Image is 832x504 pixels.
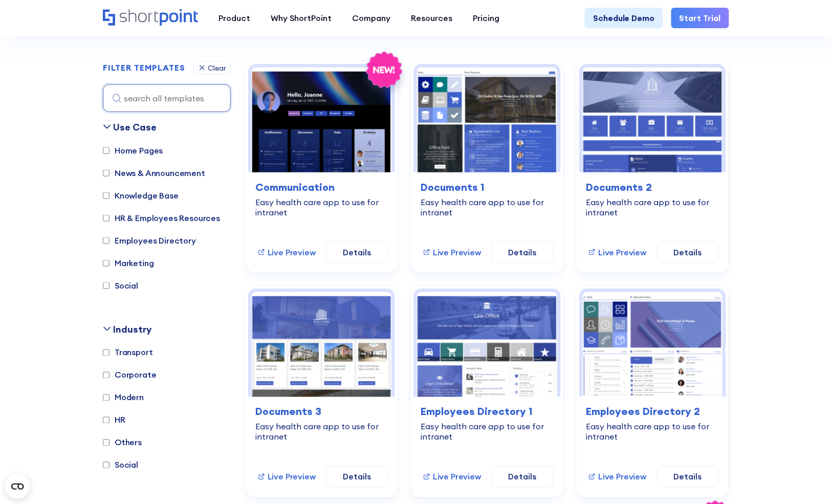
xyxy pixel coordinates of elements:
div: Pricing [473,12,499,24]
label: Social [103,459,138,471]
div: Easy health care app to use for intranet [421,422,553,442]
a: Details [491,242,554,263]
h3: Employees Directory 2 [586,404,719,420]
input: News & Announcement [103,170,110,177]
a: Details [656,242,719,263]
img: Employees Directory 2 [583,292,722,397]
a: Start Trial [671,8,729,28]
label: Modern [103,391,144,404]
div: Clear [208,64,226,72]
a: Home [103,9,198,27]
input: Modern [103,395,110,401]
a: Live Preview [257,471,316,483]
h3: Documents 1 [421,180,553,195]
label: Corporate [103,369,157,381]
div: Easy health care app to use for intranet [255,422,388,442]
input: Transport [103,349,110,356]
label: HR [103,414,125,426]
div: Resources [411,12,452,24]
a: Resources [401,8,463,28]
label: Employees Directory [103,234,196,247]
input: HR [103,417,110,424]
input: Others [103,440,110,446]
a: Why ShortPoint [260,8,342,28]
img: Employees Directory 1 [417,292,557,397]
label: HR & Employees Resources [103,212,220,224]
div: Industry [113,322,151,336]
a: Live Preview [423,471,481,483]
input: Home Pages [103,147,110,154]
label: Marketing [103,257,154,269]
label: Knowledge Base [103,189,179,202]
img: Communication [252,68,391,172]
div: Easy health care app to use for intranet [255,197,388,217]
h2: FILTER TEMPLATES [103,63,185,73]
div: Easy health care app to use for intranet [586,422,719,442]
div: Easy health care app to use for intranet [586,197,719,217]
img: Documents 3 [252,292,391,397]
a: Details [326,466,388,488]
div: Use Case [113,120,157,134]
label: News & Announcement [103,167,205,179]
a: Schedule Demo [585,8,663,28]
a: Pricing [463,8,510,28]
a: Live Preview [257,246,316,258]
input: Corporate [103,372,110,379]
div: Company [352,12,390,24]
iframe: Chat Widget [781,455,832,504]
input: Knowledge Base [103,192,110,199]
a: Live Preview [588,246,646,258]
input: HR & Employees Resources [103,215,110,222]
div: Product [218,12,250,24]
label: Others [103,436,142,449]
h3: Documents 2 [586,180,719,195]
a: Live Preview [588,471,646,483]
button: Open CMP widget [5,474,30,499]
input: Employees Directory [103,237,110,244]
a: Details [326,242,388,263]
label: Transport [103,346,153,359]
img: Documents 1 [417,68,557,172]
label: Home Pages [103,144,163,157]
div: Why ShortPoint [271,12,332,24]
input: search all templates [103,84,231,112]
h3: Communication [255,180,388,195]
a: Details [491,466,554,488]
input: Social [103,282,110,289]
a: Live Preview [423,246,481,258]
h3: Documents 3 [255,404,388,420]
input: Social [103,462,110,469]
label: Social [103,279,138,292]
h3: Employees Directory 1 [421,404,553,420]
a: Product [208,8,260,28]
a: Details [656,466,719,488]
div: Easy health care app to use for intranet [421,197,553,217]
a: Company [342,8,401,28]
img: Documents 2 [583,68,722,172]
input: Marketing [103,260,110,267]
